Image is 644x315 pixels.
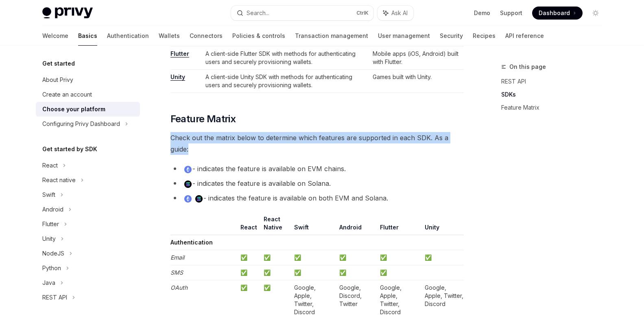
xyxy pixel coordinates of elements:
[473,26,496,46] a: Recipes
[377,215,422,235] th: Flutter
[501,88,609,101] a: SDKs
[42,90,92,99] div: Create an account
[78,26,97,46] a: Basics
[247,8,269,18] div: Search...
[231,6,373,20] button: Search...CtrlK
[36,102,140,117] a: Choose your platform
[42,144,97,154] h5: Get started by SDK
[501,101,609,114] a: Feature Matrix
[291,250,336,265] td: ✅
[369,46,464,70] td: Mobile apps (iOS, Android) built with Flutter.
[378,6,413,20] button: Ask AI
[42,278,55,288] div: Java
[42,293,67,302] div: REST API
[377,265,422,280] td: ✅
[369,70,464,93] td: Games built with Unity.
[42,7,93,19] img: light logo
[377,250,422,265] td: ✅
[170,239,213,246] strong: Authentication
[356,10,369,16] span: Ctrl K
[260,215,290,235] th: React Native
[336,215,377,235] th: Android
[500,9,522,17] a: Support
[421,250,463,265] td: ✅
[42,161,58,170] div: React
[336,265,377,280] td: ✅
[170,112,236,126] span: Feature Matrix
[42,75,73,85] div: About Privy
[202,70,369,93] td: A client-side Unity SDK with methods for authenticating users and securely provisioning wallets.
[170,163,464,174] li: - indicates the feature is available on EVM chains.
[42,249,64,258] div: NodeJS
[421,215,463,235] th: Unity
[42,26,68,46] a: Welcome
[378,26,430,46] a: User management
[232,26,285,46] a: Policies & controls
[184,166,192,173] img: ethereum.png
[42,234,56,244] div: Unity
[42,59,75,68] h5: Get started
[170,192,464,204] li: - indicates the feature is available on both EVM and Solana.
[539,9,570,17] span: Dashboard
[42,119,120,129] div: Configuring Privy Dashboard
[440,26,463,46] a: Security
[295,26,368,46] a: Transaction management
[42,175,76,185] div: React native
[474,9,490,17] a: Demo
[509,62,546,72] span: On this page
[107,26,149,46] a: Authentication
[170,269,183,276] em: SMS
[170,178,464,189] li: - indicates the feature is available on Solana.
[291,265,336,280] td: ✅
[36,73,140,87] a: About Privy
[42,263,61,273] div: Python
[159,26,180,46] a: Wallets
[170,254,184,261] em: Email
[42,190,55,200] div: Swift
[336,250,377,265] td: ✅
[184,195,192,203] img: ethereum.png
[501,75,609,88] a: REST API
[260,265,290,280] td: ✅
[184,181,192,188] img: solana.png
[42,205,63,214] div: Android
[391,9,408,17] span: Ask AI
[36,87,140,102] a: Create an account
[190,26,223,46] a: Connectors
[237,250,261,265] td: ✅
[589,7,602,20] button: Toggle dark mode
[170,132,464,155] span: Check out the matrix below to determine which features are supported in each SDK. As a guide:
[195,195,203,203] img: solana.png
[532,7,583,20] a: Dashboard
[237,215,261,235] th: React
[42,219,59,229] div: Flutter
[170,73,185,81] a: Unity
[237,265,261,280] td: ✅
[170,50,189,57] a: Flutter
[260,250,290,265] td: ✅
[42,104,105,114] div: Choose your platform
[202,46,369,70] td: A client-side Flutter SDK with methods for authenticating users and securely provisioning wallets.
[170,284,188,291] em: OAuth
[505,26,544,46] a: API reference
[291,215,336,235] th: Swift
